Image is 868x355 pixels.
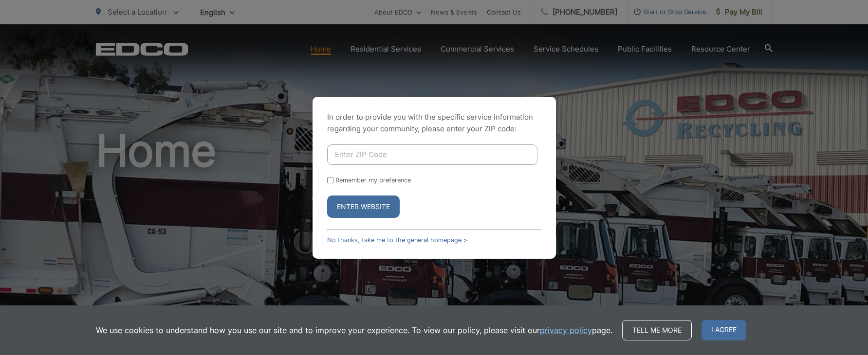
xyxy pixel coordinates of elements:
a: No thanks, take me to the general homepage > [327,236,467,244]
p: In order to provide you with the specific service information regarding your community, please en... [327,111,541,135]
a: privacy policy [540,324,592,336]
a: Tell me more [622,320,692,340]
button: Enter Website [327,195,400,218]
label: Remember my preference [335,177,411,184]
input: Enter ZIP Code [327,144,537,165]
p: We use cookies to understand how you use our site and to improve your experience. To view our pol... [96,324,612,336]
span: I agree [702,320,746,340]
